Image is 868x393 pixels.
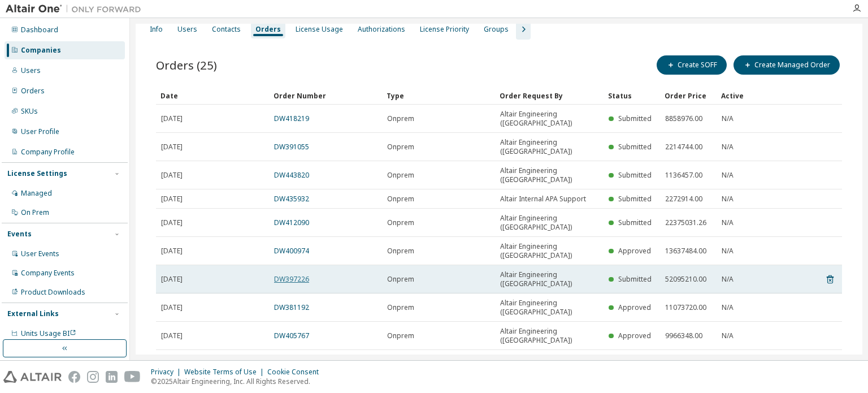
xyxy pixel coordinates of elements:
[274,303,309,312] a: DW381192
[68,371,80,383] img: facebook.svg
[618,218,652,227] span: Submitted
[161,114,183,123] span: [DATE]
[161,218,183,227] span: [DATE]
[722,142,734,152] span: N/A
[665,303,706,312] span: 11073720.00
[618,274,652,284] span: Submitted
[387,331,414,340] span: Onprem
[618,194,652,204] span: Submitted
[21,87,45,96] div: Orders
[274,274,309,284] a: DW397226
[177,25,197,34] div: Users
[161,247,183,256] span: [DATE]
[124,371,141,383] img: youtube.svg
[150,25,163,34] div: Info
[21,127,59,136] div: User Profile
[500,327,598,345] span: Altair Engineering ([GEOGRAPHIC_DATA])
[722,331,734,340] span: N/A
[387,87,491,105] div: Type
[665,247,706,256] span: 13637484.00
[665,171,702,180] span: 1136457.00
[387,218,414,227] span: Onprem
[500,87,599,105] div: Order Request By
[618,114,652,123] span: Submitted
[184,368,267,377] div: Website Terms of Use
[156,57,217,73] span: Orders (25)
[274,142,309,152] a: DW391055
[500,299,598,317] span: Altair Engineering ([GEOGRAPHIC_DATA])
[500,166,598,184] span: Altair Engineering ([GEOGRAPHIC_DATA])
[274,246,309,256] a: DW400974
[21,249,59,258] div: User Events
[618,303,651,312] span: Approved
[21,148,75,157] div: Company Profile
[387,247,414,256] span: Onprem
[387,171,414,180] span: Onprem
[87,371,99,383] img: instagram.svg
[21,329,76,338] span: Units Usage BI
[500,195,586,204] span: Altair Internal APA Support
[3,371,62,383] img: altair_logo.svg
[722,218,734,227] span: N/A
[7,230,32,239] div: Events
[665,87,712,105] div: Order Price
[212,25,241,34] div: Contacts
[274,87,377,105] div: Order Number
[618,246,651,256] span: Approved
[657,55,727,75] button: Create SOFF
[21,25,58,34] div: Dashboard
[722,303,734,312] span: N/A
[500,138,598,156] span: Altair Engineering ([GEOGRAPHIC_DATA])
[267,368,325,377] div: Cookie Consent
[161,303,183,312] span: [DATE]
[618,331,651,340] span: Approved
[722,275,734,284] span: N/A
[7,309,59,318] div: External Links
[274,194,309,204] a: DW435932
[721,87,769,105] div: Active
[296,25,343,34] div: License Usage
[665,275,706,284] span: 52095210.00
[21,189,52,198] div: Managed
[608,87,656,105] div: Status
[387,114,414,123] span: Onprem
[274,218,309,227] a: DW412090
[106,371,118,383] img: linkedin.svg
[21,66,41,75] div: Users
[665,195,702,204] span: 2272914.00
[722,171,734,180] span: N/A
[21,107,38,116] div: SKUs
[6,3,147,15] img: Altair One
[274,331,309,340] a: DW405767
[161,331,183,340] span: [DATE]
[665,218,706,227] span: 22375031.26
[484,25,509,34] div: Groups
[500,242,598,260] span: Altair Engineering ([GEOGRAPHIC_DATA])
[161,195,183,204] span: [DATE]
[21,46,61,55] div: Companies
[161,275,183,284] span: [DATE]
[665,331,702,340] span: 9966348.00
[161,171,183,180] span: [DATE]
[274,114,309,123] a: DW418219
[722,195,734,204] span: N/A
[151,377,325,386] p: © 2025 Altair Engineering, Inc. All Rights Reserved.
[358,25,405,34] div: Authorizations
[274,170,309,180] a: DW443820
[734,55,840,75] button: Create Managed Order
[722,114,734,123] span: N/A
[722,247,734,256] span: N/A
[161,142,183,152] span: [DATE]
[21,269,75,278] div: Company Events
[500,270,598,288] span: Altair Engineering ([GEOGRAPHIC_DATA])
[387,142,414,152] span: Onprem
[618,170,652,180] span: Submitted
[255,25,281,34] div: Orders
[387,195,414,204] span: Onprem
[500,110,598,128] span: Altair Engineering ([GEOGRAPHIC_DATA])
[500,214,598,232] span: Altair Engineering ([GEOGRAPHIC_DATA])
[7,169,67,178] div: License Settings
[387,303,414,312] span: Onprem
[618,142,652,152] span: Submitted
[665,142,702,152] span: 2214744.00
